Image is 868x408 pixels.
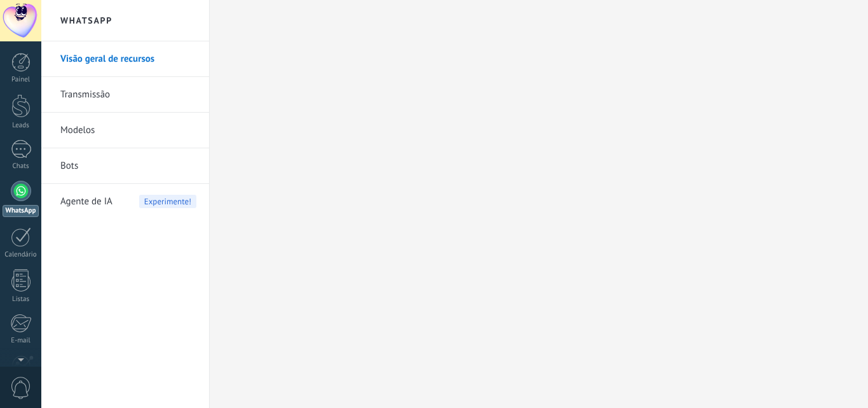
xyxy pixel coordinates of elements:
[3,251,39,259] div: Calendário
[139,195,196,208] span: Experimente!
[60,148,196,184] a: Bots
[60,41,196,77] a: Visão geral de recursos
[60,184,112,220] span: Agente de IA
[3,76,39,84] div: Painel
[3,205,39,217] div: WhatsApp
[3,337,39,345] div: E-mail
[41,148,209,184] li: Bots
[60,77,196,113] a: Transmissão
[41,184,209,219] li: Agente de IA
[3,122,39,130] div: Leads
[41,77,209,113] li: Transmissão
[60,184,196,220] a: Agente de IAExperimente!
[41,113,209,148] li: Modelos
[41,41,209,77] li: Visão geral de recursos
[3,162,39,171] div: Chats
[60,113,196,148] a: Modelos
[3,295,39,304] div: Listas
